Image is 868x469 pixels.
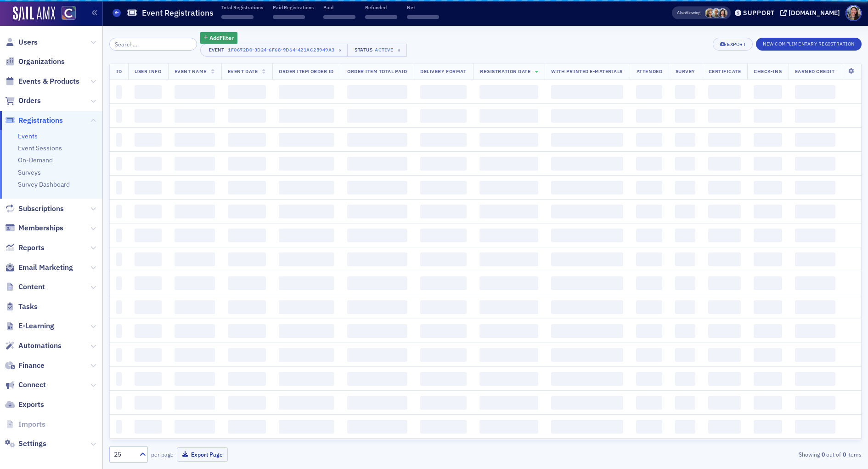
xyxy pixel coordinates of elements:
[718,8,727,18] span: Stacy Svendsen
[279,229,334,242] span: ‌
[116,348,122,362] span: ‌
[420,109,467,123] span: ‌
[795,68,835,74] span: Earned Credit
[228,133,266,147] span: ‌
[420,181,467,194] span: ‌
[323,4,355,11] p: Paid
[18,37,38,47] span: Users
[109,38,197,51] input: Search…
[273,4,314,11] p: Paid Registrations
[795,133,835,147] span: ‌
[795,181,835,194] span: ‌
[135,372,161,386] span: ‌
[407,15,439,19] span: ‌
[708,324,741,338] span: ‌
[175,372,215,386] span: ‌
[708,396,741,410] span: ‌
[551,109,623,123] span: ‌
[420,276,467,290] span: ‌
[279,372,334,386] span: ‌
[116,109,122,123] span: ‌
[754,252,782,266] span: ‌
[551,372,623,386] span: ‌
[636,85,662,99] span: ‌
[636,324,662,338] span: ‌
[135,68,161,74] span: User Info
[116,157,122,171] span: ‌
[375,47,393,53] div: Active
[754,300,782,314] span: ‌
[200,44,348,57] button: Event1f0672d0-3d24-6f68-9d64-421ac25949a3×
[135,420,161,434] span: ‌
[756,38,862,51] button: New Complimentary Registration
[151,450,174,458] label: per page
[708,85,741,99] span: ‌
[675,157,695,171] span: ‌
[479,348,538,362] span: ‌
[209,34,234,42] span: Add Filter
[62,6,76,20] img: SailAMX
[18,96,41,106] span: Orders
[479,205,538,218] span: ‌
[175,133,215,147] span: ‌
[754,205,782,218] span: ‌
[347,205,407,218] span: ‌
[756,39,862,47] a: New Complimentary Registration
[551,229,623,242] span: ‌
[200,32,238,44] button: AddFilter
[5,341,62,351] a: Automations
[175,181,215,194] span: ‌
[221,15,254,19] span: ‌
[675,300,695,314] span: ‌
[675,276,695,290] span: ‌
[135,276,161,290] span: ‌
[551,396,623,410] span: ‌
[479,133,538,147] span: ‌
[675,348,695,362] span: ‌
[636,229,662,242] span: ‌
[795,372,835,386] span: ‌
[636,300,662,314] span: ‌
[708,276,741,290] span: ‌
[116,420,122,434] span: ‌
[135,85,161,99] span: ‌
[175,157,215,171] span: ‌
[795,300,835,314] span: ‌
[279,157,334,171] span: ‌
[551,85,623,99] span: ‌
[675,252,695,266] span: ‌
[636,372,662,386] span: ‌
[636,157,662,171] span: ‌
[365,15,397,19] span: ‌
[551,348,623,362] span: ‌
[754,85,782,99] span: ‌
[675,229,695,242] span: ‌
[116,85,122,99] span: ‌
[420,205,467,218] span: ‌
[279,300,334,314] span: ‌
[754,276,782,290] span: ‌
[279,420,334,434] span: ‌
[551,324,623,338] span: ‌
[677,10,700,16] span: Viewing
[175,252,215,266] span: ‌
[420,252,467,266] span: ‌
[142,7,214,18] h1: Event Registrations
[727,42,746,47] div: Export
[116,276,122,290] span: ‌
[228,396,266,410] span: ‌
[279,85,334,99] span: ‌
[347,181,407,194] span: ‌
[675,396,695,410] span: ‌
[636,276,662,290] span: ‌
[279,324,334,338] span: ‌
[228,109,266,123] span: ‌
[347,300,407,314] span: ‌
[347,133,407,147] span: ‌
[279,276,334,290] span: ‌
[754,133,782,147] span: ‌
[551,133,623,147] span: ‌
[795,205,835,218] span: ‌
[705,8,715,18] span: Lauren Standiford
[175,276,215,290] span: ‌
